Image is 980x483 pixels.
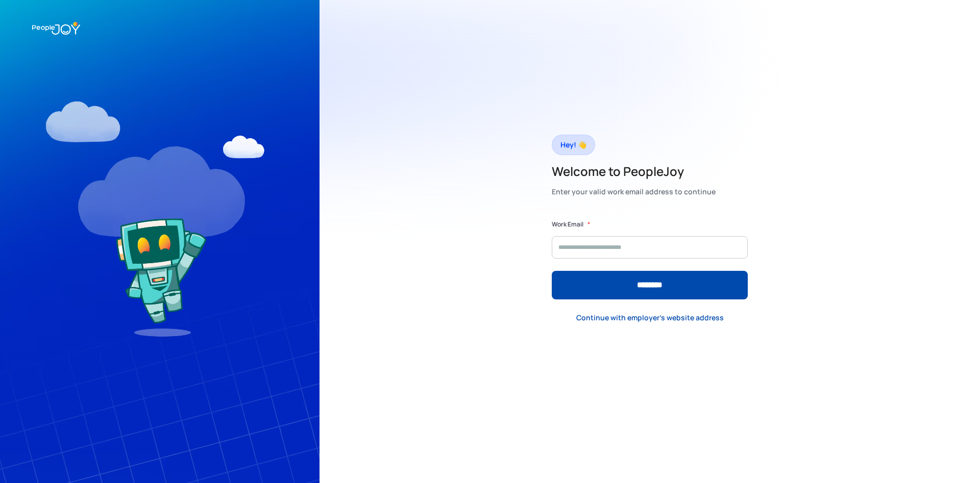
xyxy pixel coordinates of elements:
[552,219,748,299] form: Form
[552,163,716,180] h2: Welcome to PeopleJoy
[552,219,583,230] label: Work Email
[576,313,724,323] div: Continue with employer's website address
[568,307,732,328] a: Continue with employer's website address
[560,138,586,152] div: Hey! 👋
[552,185,716,199] div: Enter your valid work email address to continue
